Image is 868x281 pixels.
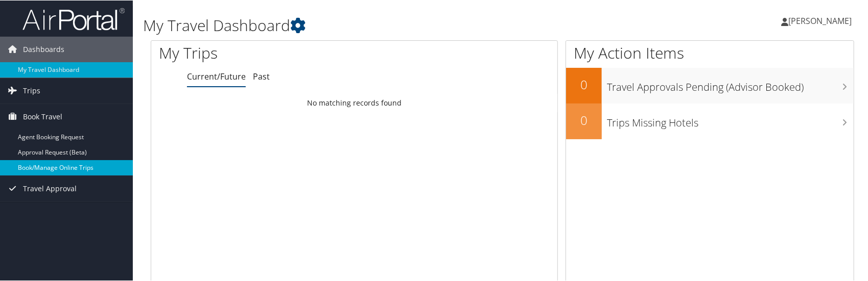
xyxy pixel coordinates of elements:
span: Travel Approval [23,175,77,201]
td: No matching records found [151,93,557,112]
a: 0Travel Approvals Pending (Advisor Booked) [566,67,854,103]
span: [PERSON_NAME] [788,15,852,26]
span: Dashboards [23,36,64,62]
span: Trips [23,78,40,103]
h1: My Trips [159,42,381,63]
a: 0Trips Missing Hotels [566,103,854,139]
a: [PERSON_NAME] [781,5,862,36]
h1: My Travel Dashboard [143,14,622,36]
h1: My Action Items [566,42,854,63]
a: Current/Future [187,70,246,82]
h2: 0 [566,75,602,93]
h3: Trips Missing Hotels [607,110,854,130]
span: Book Travel [23,104,62,129]
img: airportal-logo.png [22,7,125,31]
h3: Travel Approvals Pending (Advisor Booked) [607,74,854,94]
a: Past [253,70,270,82]
h2: 0 [566,111,602,129]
